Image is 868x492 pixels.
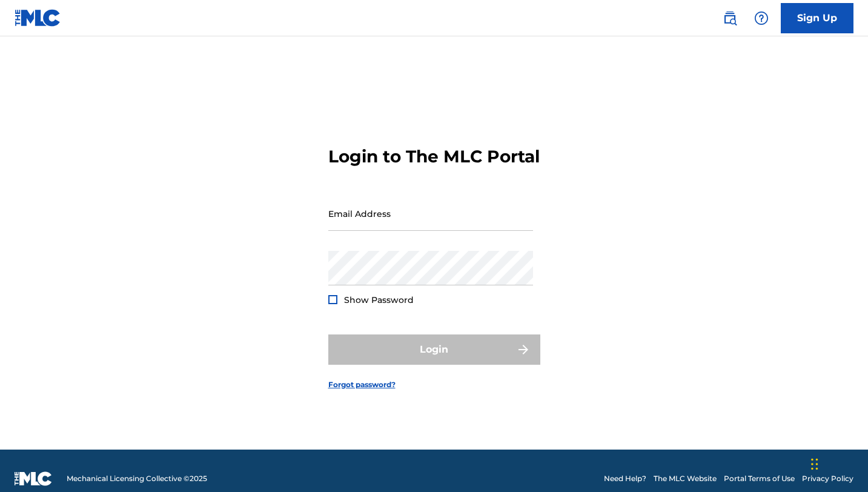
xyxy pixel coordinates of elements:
img: search [723,11,737,25]
span: Show Password [344,294,414,305]
a: Privacy Policy [802,473,853,484]
a: Sign Up [781,3,853,33]
a: The MLC Website [654,473,717,484]
a: Forgot password? [328,379,396,390]
a: Portal Terms of Use [724,473,795,484]
a: Public Search [718,6,742,30]
span: Mechanical Licensing Collective © 2025 [67,473,207,484]
div: Help [749,6,774,30]
img: logo [15,471,52,486]
div: Drag [811,446,818,482]
h3: Login to The MLC Portal [328,146,540,167]
a: Need Help? [604,473,646,484]
img: MLC Logo [15,9,61,27]
img: help [754,11,769,25]
iframe: Chat Widget [807,434,868,492]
